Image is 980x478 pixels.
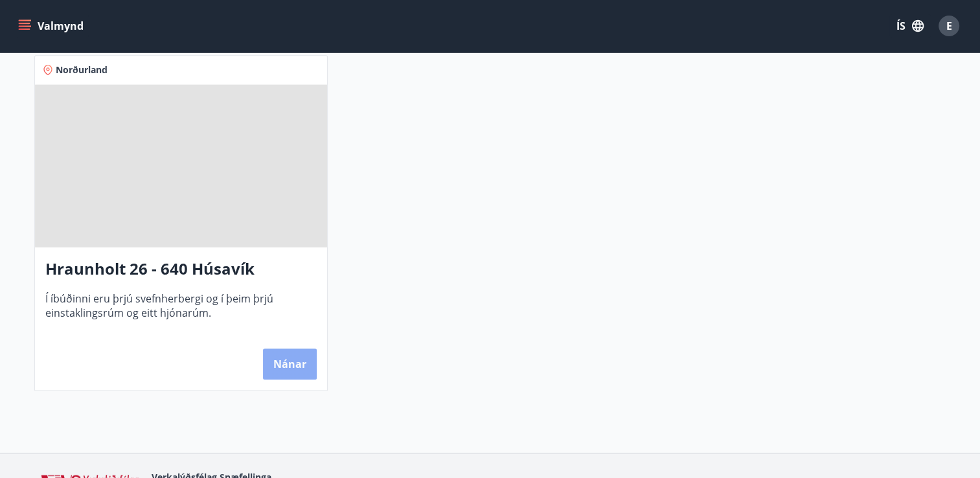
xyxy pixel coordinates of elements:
h3: Hraunholt 26 - 640 Húsavík [45,258,317,281]
button: menu [16,14,89,38]
button: Nánar [263,348,317,380]
button: E [933,10,964,41]
button: ÍS [889,14,931,38]
span: Norðurland [56,63,108,76]
span: E [946,19,952,33]
span: Í íbúðinni eru þrjú svefnherbergi og í þeim þrjú einstaklingsrúm og eitt hjónarúm. [45,291,317,334]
